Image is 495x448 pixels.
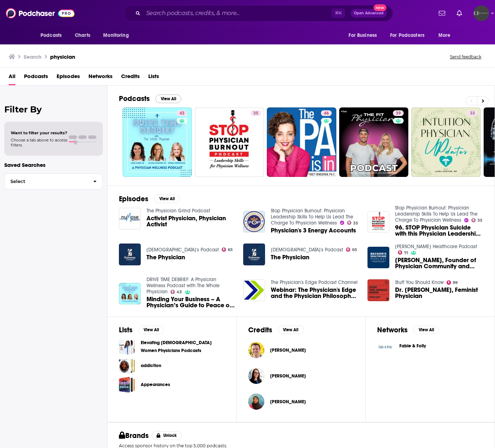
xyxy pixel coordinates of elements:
span: 43 [177,290,182,294]
a: PodcastsView All [119,94,181,103]
img: Minding Your Business – A Physician’s Guide to Peace of Mind: Episode 154 [119,283,141,305]
span: The Physician [146,254,185,260]
h2: Episodes [119,194,148,203]
a: Activist Physician, Physician Activist [119,208,141,230]
a: Elevating Black Women Physicians Podcasts [119,339,135,355]
a: 43 [170,290,182,294]
h2: Credits [248,326,272,334]
a: 33 [467,110,478,116]
a: addiction [119,358,135,374]
button: View All [155,95,181,103]
a: Ryan Inman [248,342,264,358]
a: Sevann Helo [248,368,264,384]
span: More [438,30,451,40]
a: 43 [177,110,187,116]
button: View All [278,326,304,334]
a: Elevating [DEMOGRAPHIC_DATA] Women Physicians Podcasts [141,339,225,355]
button: View All [138,326,164,334]
a: Show notifications dropdown [436,7,448,19]
button: open menu [385,29,435,42]
a: 96. STOP Physician Suicide with this Physician Leadership Crucial Conversation [395,225,483,237]
span: 99 [453,281,458,284]
img: 96. STOP Physician Suicide with this Physician Leadership Crucial Conversation [367,211,389,233]
a: 65 [346,247,357,252]
a: Sevann Helo [270,373,306,379]
a: Becker’s Healthcare Podcast [395,244,477,250]
span: For Podcasters [390,30,424,40]
a: DRIVE TIME DEBRIEF: A Physician Wellness Podcast with The Whole Physician [146,276,220,295]
span: Episodes [57,71,80,85]
img: Webinar: The Physician's Edge and the Physician Philosopher Present: Investing Strategies for the... [243,279,265,301]
span: Monitoring [103,30,129,40]
button: open menu [343,29,386,42]
a: 43 [122,107,192,177]
button: Send feedback [448,54,484,60]
button: open menu [35,29,71,42]
h3: physician [50,53,75,60]
img: Fable & Folly logo [377,339,394,355]
button: Unlock [152,431,182,440]
h2: Networks [377,326,408,334]
span: [PERSON_NAME] [270,373,306,379]
a: Stop Physician Burnout: Physician Leadership Skills To Help Us Lead The Charge To Physician Wellness [271,208,353,226]
span: 33 [470,110,475,117]
img: Podchaser - Follow, Share and Rate Podcasts [6,6,75,20]
h2: Brands [119,431,149,440]
a: The Physician Grind Podcast [146,208,210,214]
a: Stop Physician Burnout: Physician Leadership Skills To Help Us Lead The Charge To Physician Wellness [395,205,477,223]
a: Activist Physician, Physician Activist [146,215,235,227]
a: Show notifications dropdown [454,7,465,19]
img: Dr. Uzma Jafri [248,394,264,410]
img: User Profile [474,5,489,21]
img: Dr. Elizabeth Blackwell, Feminist Physician [367,279,389,301]
span: 35 [253,110,258,117]
img: Physician's 3 Energy Accounts [243,211,265,233]
p: Saved Searches [4,162,103,168]
button: View All [413,326,439,334]
a: Networks [88,71,112,85]
span: Physician's 3 Energy Accounts [271,227,356,233]
a: 46 [267,107,336,177]
a: 35 [250,110,261,116]
span: Webinar: The Physician's Edge and the Physician Philosopher Present: Investing Strategies for the... [271,287,359,299]
span: Fable & Folly [399,343,426,349]
a: The Physician [271,254,309,260]
a: Podcasts [24,71,48,85]
span: 35 [477,219,482,222]
div: Search podcasts, credits, & more... [124,5,393,21]
a: 39 [339,107,409,177]
span: Dr. [PERSON_NAME], Feminist Physician [395,287,483,299]
span: Choose a tab above to access filters. [11,138,67,148]
a: Dr. Uzma Jafri [270,399,306,405]
span: [PERSON_NAME], Founder of Physician Community and Physician Side Gigs [395,257,483,269]
a: All [9,71,15,85]
a: Dr. Nisha Mehta, Founder of Physician Community and Physician Side Gigs [395,257,483,269]
a: Credits [121,71,140,85]
img: Dr. Nisha Mehta, Founder of Physician Community and Physician Side Gigs [367,247,389,269]
a: Gateway Church's Podcast [146,247,219,253]
span: 46 [324,110,329,117]
input: Search podcasts, credits, & more... [143,8,332,19]
a: Fable & Folly logoFable & Folly [377,339,483,355]
span: Appearances [119,377,135,393]
a: Charts [70,29,95,42]
a: 65 [222,247,233,252]
span: Minding Your Business – A Physician’s Guide to Peace of Mind: Episode 154 [146,296,235,308]
span: Select [5,179,87,184]
h2: Lists [119,326,133,334]
span: New [374,4,386,11]
span: Open Advanced [354,11,384,15]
